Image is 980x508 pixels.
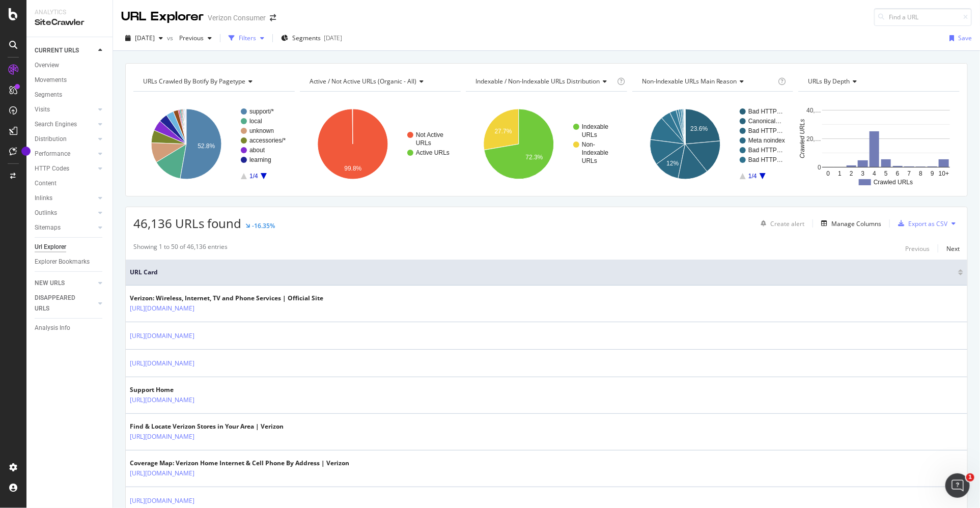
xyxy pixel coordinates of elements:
[666,160,679,167] text: 12%
[582,157,597,164] text: URLs
[905,244,930,253] div: Previous
[931,170,934,177] text: 9
[874,8,972,26] input: Find a URL
[748,147,783,154] text: Bad HTTP…
[133,100,295,188] svg: A chart.
[198,143,215,150] text: 52.8%
[817,217,881,230] button: Manage Columns
[35,163,95,174] a: HTTP Codes
[35,222,95,233] a: Sitemaps
[748,137,785,144] text: Meta noindex
[748,173,757,180] text: 1/4
[919,170,923,177] text: 8
[35,193,95,204] a: Inlinks
[35,119,95,130] a: Search Engines
[35,278,95,289] a: NEW URLS
[757,215,804,232] button: Create alert
[35,119,77,130] div: Search Engines
[416,131,443,138] text: Not Active
[130,459,349,468] div: Coverage Map: Verizon Home Internet & Cell Phone By Address | Verizon
[874,179,913,186] text: Crawled URLs
[35,242,105,252] a: Url Explorer
[130,331,194,341] a: [URL][DOMAIN_NAME]
[806,73,950,90] h4: URLs by Depth
[632,100,794,188] div: A chart.
[748,127,783,134] text: Bad HTTP…
[958,34,972,42] div: Save
[35,278,65,289] div: NEW URLS
[873,170,877,177] text: 4
[582,123,608,130] text: Indexable
[966,473,974,482] span: 1
[35,293,95,314] a: DISAPPEARED URLS
[249,118,262,125] text: local
[239,34,256,42] div: Filters
[35,193,52,204] div: Inlinks
[121,8,204,25] div: URL Explorer
[35,149,70,159] div: Performance
[808,77,850,86] span: URLs by Depth
[130,268,956,277] span: URL Card
[495,128,512,135] text: 27.7%
[838,170,842,177] text: 1
[249,127,274,134] text: unknown
[35,323,70,333] div: Analysis Info
[35,17,104,29] div: SiteCrawler
[526,154,543,161] text: 72.3%
[946,242,960,255] button: Next
[130,432,194,442] a: [URL][DOMAIN_NAME]
[324,34,342,42] div: [DATE]
[35,163,69,174] div: HTTP Codes
[21,147,31,156] div: Tooltip anchor
[748,118,781,125] text: Canonical…
[946,244,960,253] div: Next
[35,208,95,218] a: Outlinks
[798,100,958,188] div: A chart.
[130,496,194,506] a: [URL][DOMAIN_NAME]
[905,242,930,255] button: Previous
[35,134,95,145] a: Distribution
[582,149,608,156] text: Indexable
[35,75,67,86] div: Movements
[35,149,95,159] a: Performance
[770,219,804,228] div: Create alert
[807,107,822,114] text: 40,…
[894,215,947,232] button: Export as CSV
[133,215,241,232] span: 46,136 URLs found
[35,8,104,17] div: Analytics
[208,13,266,23] div: Verizon Consumer
[908,170,911,177] text: 7
[945,473,970,498] iframe: Intercom live chat
[130,468,194,478] a: [URL][DOMAIN_NAME]
[133,242,228,255] div: Showing 1 to 50 of 46,136 entries
[130,294,323,303] div: Verizon: Wireless, Internet, TV and Phone Services | Official Site
[249,108,274,115] text: support/*
[807,135,822,143] text: 20,…
[249,147,265,154] text: about
[35,60,59,71] div: Overview
[175,30,216,46] button: Previous
[35,45,95,56] a: CURRENT URLS
[130,395,194,405] a: [URL][DOMAIN_NAME]
[35,75,105,86] a: Movements
[35,242,66,252] div: Url Explorer
[167,34,175,42] span: vs
[748,156,783,163] text: Bad HTTP…
[35,104,95,115] a: Visits
[35,134,67,145] div: Distribution
[292,34,321,42] span: Segments
[130,358,194,369] a: [URL][DOMAIN_NAME]
[35,178,105,189] a: Content
[35,178,57,189] div: Content
[475,77,600,86] span: Indexable / Non-Indexable URLs distribution
[307,73,452,90] h4: Active / Not Active URLs
[35,257,90,267] div: Explorer Bookmarks
[35,104,50,115] div: Visits
[818,164,822,171] text: 0
[225,30,268,46] button: Filters
[642,77,737,86] span: Non-Indexable URLs Main Reason
[582,131,597,138] text: URLs
[416,139,431,147] text: URLs
[35,90,105,100] a: Segments
[130,303,194,314] a: [URL][DOMAIN_NAME]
